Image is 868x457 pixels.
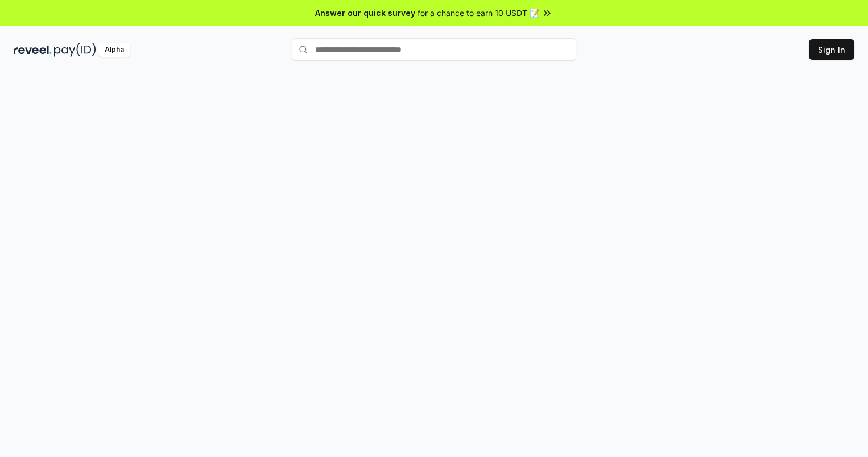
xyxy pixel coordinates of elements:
img: reveel_dark [14,43,52,57]
div: Alpha [98,43,130,57]
span: for a chance to earn 10 USDT 📝 [418,7,539,19]
img: pay_id [54,43,96,57]
span: Answer our quick survey [315,7,415,19]
button: Sign In [809,39,854,60]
